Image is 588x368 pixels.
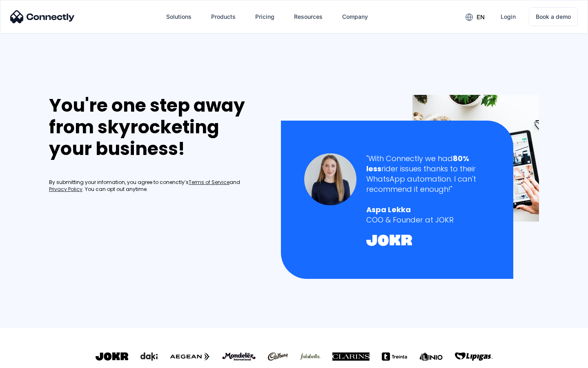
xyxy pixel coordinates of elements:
a: Pricing [249,7,281,27]
aside: Language selected: English [8,354,49,365]
ul: Language list [16,354,49,365]
img: Connectly Logo [10,10,75,23]
div: You're one step away from skyrocketing your business! [49,95,264,159]
a: Book a demo [529,7,578,26]
strong: Aspa Lekka [366,204,411,215]
div: Solutions [166,11,192,22]
div: Resources [287,7,329,27]
div: Company [336,7,374,27]
div: Solutions [160,7,198,27]
a: Privacy Policy [49,186,82,193]
a: Login [494,7,522,27]
div: Login [501,11,516,22]
strong: 80% less [366,153,469,174]
div: Company [342,11,368,22]
div: en [477,11,485,23]
div: Products [205,7,242,27]
div: COO & Founder at JOKR [366,215,490,225]
a: Terms of Service [189,179,229,186]
div: Pricing [255,11,274,22]
div: Products [211,11,236,22]
div: Resources [294,11,323,22]
div: en [459,11,491,23]
div: By submitting your infomation, you agree to conenctly’s and . You can opt out anytime. [49,179,264,193]
div: "With Connectly we had rider issues thanks to their WhatsApp automation. I can't recommend it eno... [366,153,490,195]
